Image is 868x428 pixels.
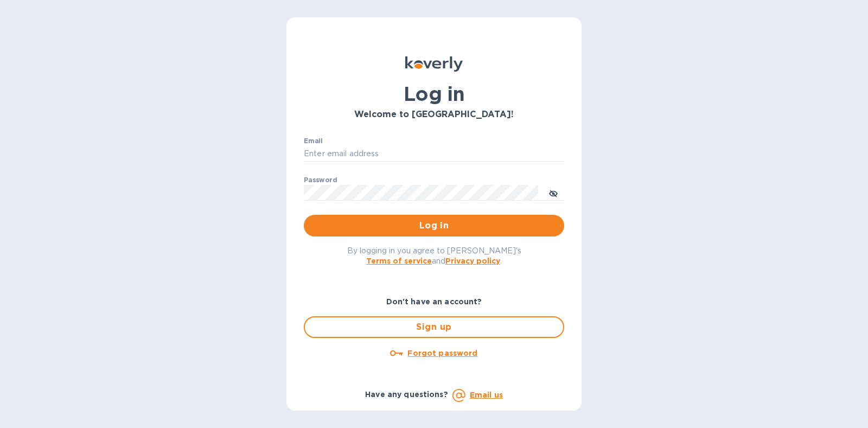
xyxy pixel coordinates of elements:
[405,56,463,72] img: Koverly
[304,215,564,237] button: Log in
[347,246,521,265] span: By logging in you agree to [PERSON_NAME]'s and .
[542,182,564,203] button: toggle password visibility
[304,316,564,338] button: Sign up
[304,146,564,162] input: Enter email address
[304,82,564,105] h1: Log in
[312,219,556,232] span: Log in
[407,349,477,357] u: Forgot password
[304,177,337,183] label: Password
[314,321,554,334] span: Sign up
[386,297,482,306] b: Don't have an account?
[445,257,500,265] a: Privacy policy
[304,110,564,120] h3: Welcome to [GEOGRAPHIC_DATA]!
[365,390,448,399] b: Have any questions?
[304,138,323,144] label: Email
[470,391,503,399] a: Email us
[366,257,432,265] a: Terms of service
